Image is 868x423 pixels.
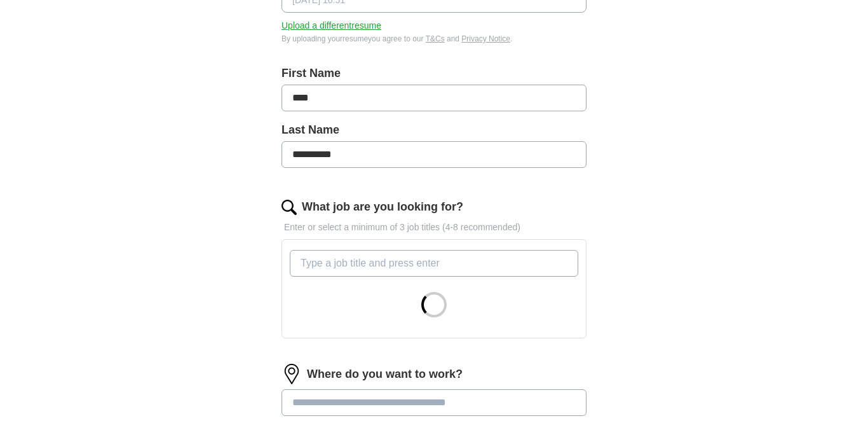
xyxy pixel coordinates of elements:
div: By uploading your resume you agree to our and . [281,33,587,45]
img: search.png [281,200,297,215]
label: Last Name [281,121,587,139]
button: Upload a differentresume [281,19,381,32]
a: Privacy Notice [461,34,510,43]
label: What job are you looking for? [302,198,463,216]
label: First Name [281,65,587,82]
label: Where do you want to work? [307,366,463,383]
p: Enter or select a minimum of 3 job titles (4-8 recommended) [281,221,587,234]
img: location.png [281,364,302,384]
input: Type a job title and press enter [290,250,578,277]
a: T&Cs [426,34,445,43]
